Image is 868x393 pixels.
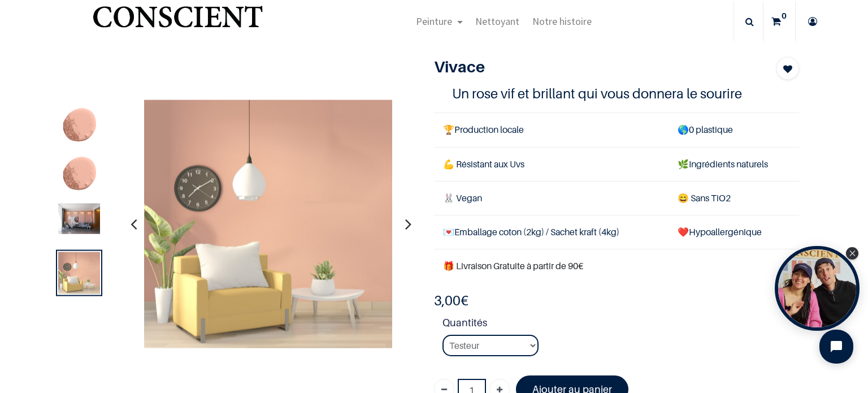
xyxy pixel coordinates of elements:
span: 💪 Résistant aux Uvs [443,158,524,170]
div: Close Tolstoy widget [846,247,858,260]
img: Product image [58,204,100,234]
span: 🏆 [443,124,454,135]
span: Nettoyant [475,15,519,28]
span: 🐰 Vegan [443,192,482,204]
b: € [434,292,468,309]
td: 0 plastique [669,113,799,147]
sup: 0 [779,10,789,21]
td: Ingrédients naturels [669,147,799,181]
span: 😄 S [678,192,696,204]
div: Open Tolstoy [775,246,860,331]
h1: Vivace [434,57,744,76]
span: Add to wishlist [783,62,792,76]
strong: Quantités [442,315,799,335]
span: 🌿 [678,158,689,170]
div: Tolstoy bubble widget [775,246,860,331]
span: 🌎 [678,124,689,135]
span: 💌 [443,226,454,237]
img: Product image [144,100,393,348]
td: ans TiO2 [669,181,799,215]
font: 🎁 Livraison Gratuite à partir de 90€ [443,260,583,271]
img: Product image [58,155,100,197]
a: Peinture [410,2,469,41]
span: Notre histoire [532,15,592,28]
img: Product image [58,106,100,148]
span: 3,00 [434,292,461,309]
h4: Un rose vif et brillant qui vous donnera le sourire [452,85,781,102]
button: Add to wishlist [776,57,799,80]
div: Open Tolstoy widget [775,246,860,331]
iframe: Tidio Chat [810,320,863,373]
td: Emballage coton (2kg) / Sachet kraft (4kg) [434,215,669,249]
td: Production locale [434,113,669,147]
span: Peinture [416,15,452,28]
a: 0 [763,2,795,41]
img: Product image [58,252,100,294]
td: ❤️Hypoallergénique [669,215,799,249]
